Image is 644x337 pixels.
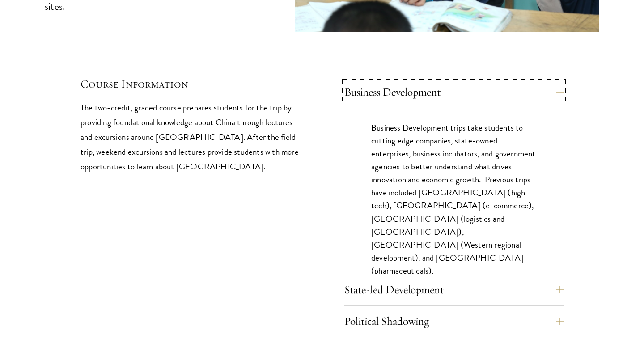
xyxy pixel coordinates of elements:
button: Business Development [344,81,563,103]
p: The two-credit, graded course prepares students for the trip by providing foundational knowledge ... [80,100,300,174]
h5: Course Information [80,76,300,92]
p: Business Development trips take students to cutting edge companies, state-owned enterprises, busi... [371,121,537,277]
button: State-led Development [344,279,563,300]
button: Political Shadowing [344,311,563,332]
